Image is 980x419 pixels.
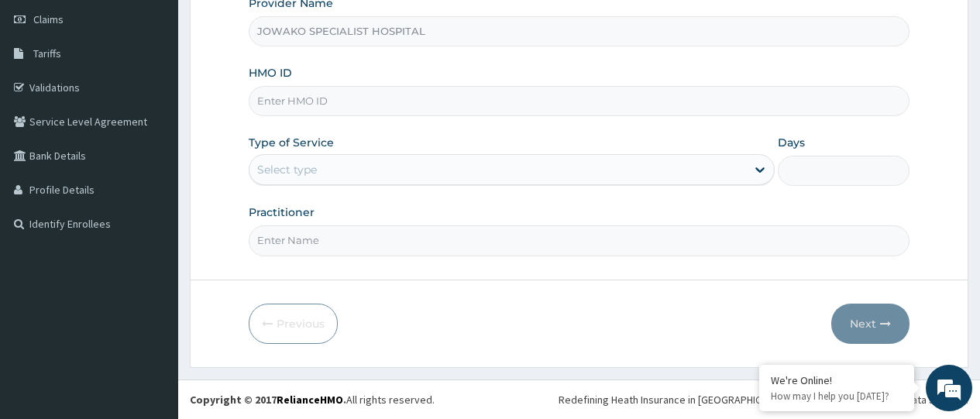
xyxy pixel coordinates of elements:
[771,390,903,403] p: How may I help you today?
[277,393,343,407] a: RelianceHMO
[33,46,61,60] span: Tariffs
[831,304,910,344] button: Next
[257,162,317,177] div: Select type
[249,86,910,116] input: Enter HMO ID
[8,266,295,320] textarea: Type your message and hit 'Enter'
[249,204,315,220] label: Practitioner
[771,373,903,387] div: We're Online!
[559,392,968,407] div: Redefining Heath Insurance in [GEOGRAPHIC_DATA] using Telemedicine and Data Science!
[190,393,346,407] strong: Copyright © 2017 .
[81,87,260,107] div: Chat with us now
[254,8,291,45] div: Minimize live chat window
[249,304,338,344] button: Previous
[249,65,292,81] label: HMO ID
[90,116,214,273] span: We're online!
[29,77,63,116] img: d_794563401_company_1708531726252_794563401
[249,225,910,256] input: Enter Name
[33,12,64,26] span: Claims
[778,135,805,150] label: Days
[249,135,334,150] label: Type of Service
[178,380,980,419] footer: All rights reserved.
